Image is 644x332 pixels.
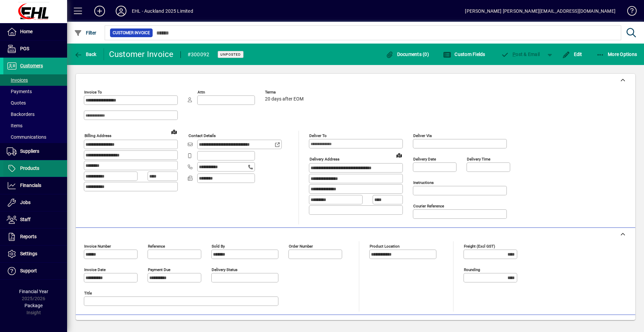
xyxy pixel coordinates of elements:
[20,46,29,51] span: POS
[413,133,432,138] mat-label: Deliver via
[110,5,132,17] button: Profile
[7,77,28,83] span: Invoices
[443,52,485,57] span: Custom Fields
[3,86,67,97] a: Payments
[3,41,67,57] a: POS
[413,204,444,208] mat-label: Courier Reference
[384,48,431,60] button: Documents (0)
[89,5,110,17] button: Add
[84,244,111,249] mat-label: Invoice number
[212,244,225,249] mat-label: Sold by
[67,48,104,60] app-page-header-button: Back
[74,52,97,57] span: Back
[467,157,490,161] mat-label: Delivery time
[595,48,639,60] button: More Options
[7,123,22,128] span: Items
[72,27,98,39] button: Filter
[19,289,48,294] span: Financial Year
[84,267,106,272] mat-label: Invoice date
[7,134,46,140] span: Communications
[212,267,237,272] mat-label: Delivery status
[113,29,150,36] span: Customer Invoice
[385,52,429,57] span: Documents (0)
[74,30,97,36] span: Filter
[289,244,313,249] mat-label: Order number
[20,200,31,205] span: Jobs
[3,131,67,143] a: Communications
[169,126,179,137] a: View on map
[3,23,67,40] a: Home
[109,49,174,60] div: Customer Invoice
[441,48,487,60] button: Custom Fields
[20,217,31,222] span: Staff
[501,52,540,57] span: ost & Email
[220,52,241,57] span: Unposted
[7,89,32,94] span: Payments
[464,244,495,249] mat-label: Freight (excl GST)
[84,90,102,94] mat-label: Invoice To
[72,48,98,60] button: Back
[3,160,67,177] a: Products
[187,49,210,60] div: #300092
[20,251,37,256] span: Settings
[465,6,615,16] div: [PERSON_NAME] [PERSON_NAME][EMAIL_ADDRESS][DOMAIN_NAME]
[3,120,67,131] a: Items
[24,303,43,308] span: Package
[513,52,516,57] span: P
[3,143,67,160] a: Suppliers
[20,63,43,68] span: Customers
[3,74,67,86] a: Invoices
[3,211,67,228] a: Staff
[3,109,67,120] a: Backorders
[20,183,41,188] span: Financials
[20,148,39,154] span: Suppliers
[622,1,636,23] a: Knowledge Base
[413,157,436,161] mat-label: Delivery date
[562,52,582,57] span: Edit
[370,244,399,249] mat-label: Product location
[3,263,67,279] a: Support
[7,100,26,106] span: Quotes
[498,48,543,60] button: Post & Email
[84,291,92,295] mat-label: Title
[148,267,170,272] mat-label: Payment due
[20,234,37,239] span: Reports
[3,97,67,109] a: Quotes
[265,96,304,102] span: 20 days after EOM
[464,267,480,272] mat-label: Rounding
[560,48,584,60] button: Edit
[148,244,165,249] mat-label: Reference
[20,268,37,273] span: Support
[3,228,67,245] a: Reports
[413,180,434,185] mat-label: Instructions
[309,133,327,138] mat-label: Deliver To
[198,90,205,94] mat-label: Attn
[3,246,67,262] a: Settings
[20,165,39,171] span: Products
[7,112,35,117] span: Backorders
[3,177,67,194] a: Financials
[596,52,637,57] span: More Options
[394,150,405,160] a: View on map
[265,90,305,94] span: Terms
[3,194,67,211] a: Jobs
[132,6,193,16] div: EHL - Auckland 2025 Limited
[20,29,33,34] span: Home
